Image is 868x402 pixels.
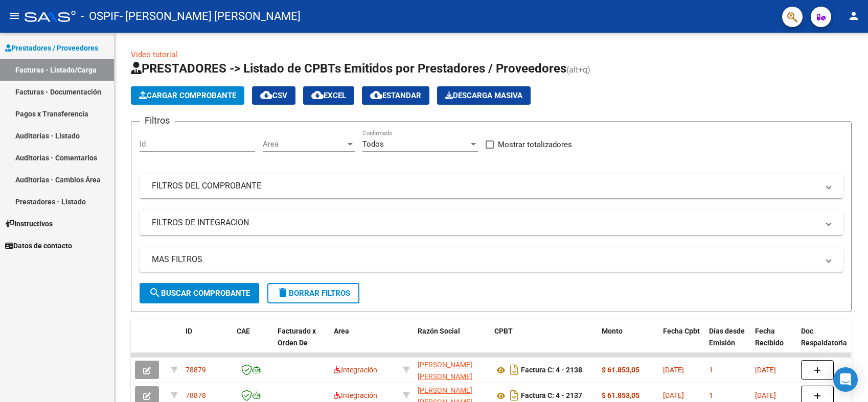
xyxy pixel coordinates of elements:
[797,320,858,365] datatable-header-cell: Doc Respaldatoria
[140,210,843,235] mat-expansion-panel-header: FILTROS DE INTEGRACION
[5,240,72,251] span: Datos de contacto
[418,359,486,381] div: 27304556590
[755,391,776,399] span: [DATE]
[705,320,751,365] datatable-header-cell: Días desde Emisión
[362,86,429,105] button: Estandar
[521,392,582,400] strong: Factura C: 4 - 2137
[181,320,233,365] datatable-header-cell: ID
[437,86,531,105] button: Descarga Masiva
[663,327,700,335] span: Fecha Cpbt
[131,50,177,59] a: Video tutorial
[709,327,745,347] span: Días desde Emisión
[186,391,206,399] span: 78878
[598,320,659,365] datatable-header-cell: Monto
[370,89,382,101] mat-icon: cloud_download
[521,366,582,374] strong: Factura C: 4 - 2138
[508,362,521,378] i: Descargar documento
[311,89,324,101] mat-icon: cloud_download
[267,283,359,303] button: Borrar Filtros
[260,91,287,100] span: CSV
[120,5,301,28] span: - [PERSON_NAME] [PERSON_NAME]
[848,10,860,22] mat-icon: person
[5,42,98,54] span: Prestadores / Proveedores
[494,327,513,335] span: CPBT
[334,366,377,374] span: Integración
[5,218,53,229] span: Instructivos
[602,366,639,374] strong: $ 61.853,05
[709,391,713,399] span: 1
[602,327,623,335] span: Monto
[303,86,354,105] button: EXCEL
[131,61,566,76] span: PRESTADORES -> Listado de CPBTs Emitidos por Prestadores / Proveedores
[139,91,236,100] span: Cargar Comprobante
[311,91,346,100] span: EXCEL
[490,320,598,365] datatable-header-cell: CPBT
[278,327,316,347] span: Facturado x Orden De
[437,86,531,105] app-download-masive: Descarga masiva de comprobantes (adjuntos)
[277,287,289,299] mat-icon: delete
[362,139,384,149] span: Todos
[370,91,421,100] span: Estandar
[334,327,349,335] span: Area
[252,86,295,105] button: CSV
[260,89,272,101] mat-icon: cloud_download
[418,361,472,381] span: [PERSON_NAME] [PERSON_NAME]
[602,391,639,399] strong: $ 61.853,05
[334,391,377,399] span: Integración
[152,180,818,192] mat-panel-title: FILTROS DEL COMPROBANTE
[498,138,572,151] span: Mostrar totalizadores
[755,366,776,374] span: [DATE]
[140,283,259,303] button: Buscar Comprobante
[277,289,350,298] span: Borrar Filtros
[131,86,244,105] button: Cargar Comprobante
[659,320,705,365] datatable-header-cell: Fecha Cpbt
[445,91,522,100] span: Descarga Masiva
[152,217,818,228] mat-panel-title: FILTROS DE INTEGRACION
[140,174,843,198] mat-expansion-panel-header: FILTROS DEL COMPROBANTE
[709,366,713,374] span: 1
[152,254,818,265] mat-panel-title: MAS FILTROS
[233,320,273,365] datatable-header-cell: CAE
[663,391,684,399] span: [DATE]
[801,327,847,347] span: Doc Respaldatoria
[273,320,330,365] datatable-header-cell: Facturado x Orden De
[663,366,684,374] span: [DATE]
[237,327,250,335] span: CAE
[833,367,858,392] div: Open Intercom Messenger
[330,320,399,365] datatable-header-cell: Area
[751,320,797,365] datatable-header-cell: Fecha Recibido
[755,327,784,347] span: Fecha Recibido
[81,5,120,28] span: - OSPIF
[140,247,843,272] mat-expansion-panel-header: MAS FILTROS
[263,139,346,149] span: Area
[149,289,250,298] span: Buscar Comprobante
[149,287,161,299] mat-icon: search
[8,10,20,22] mat-icon: menu
[418,327,460,335] span: Razón Social
[414,320,490,365] datatable-header-cell: Razón Social
[140,113,175,128] h3: Filtros
[186,327,192,335] span: ID
[566,65,590,75] span: (alt+q)
[186,366,206,374] span: 78879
